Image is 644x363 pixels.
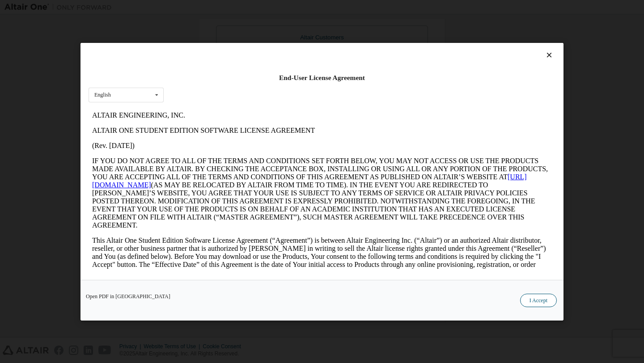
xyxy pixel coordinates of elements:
a: Open PDF in [GEOGRAPHIC_DATA] [86,293,170,299]
p: This Altair One Student Edition Software License Agreement (“Agreement”) is between Altair Engine... [4,129,463,169]
a: [URL][DOMAIN_NAME] [4,65,438,81]
p: IF YOU DO NOT AGREE TO ALL OF THE TERMS AND CONDITIONS SET FORTH BELOW, YOU MAY NOT ACCESS OR USE... [4,49,463,122]
div: English [94,92,111,97]
p: ALTAIR ONE STUDENT EDITION SOFTWARE LICENSE AGREEMENT [4,19,463,27]
button: I Accept [520,293,557,307]
p: ALTAIR ENGINEERING, INC. [4,4,463,12]
div: End-User License Agreement [89,73,555,82]
p: (Rev. [DATE]) [4,34,463,42]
